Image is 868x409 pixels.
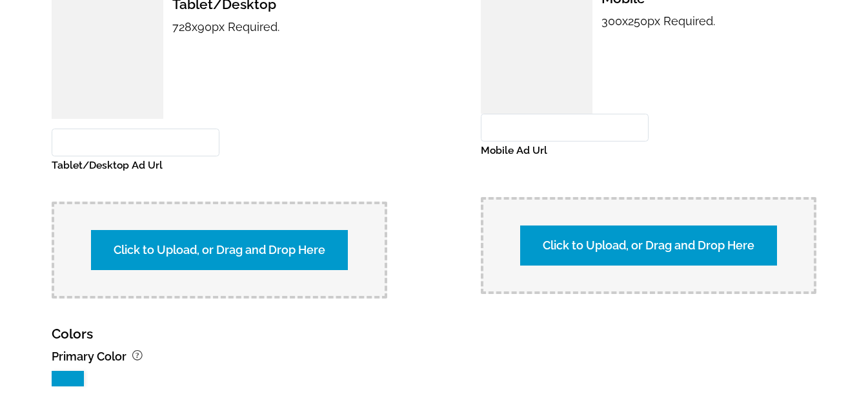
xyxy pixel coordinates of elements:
label: Click to Upload, or Drag and Drop Here [520,225,777,266]
label: Click to Upload, or Drag and Drop Here [91,230,348,270]
label: Tablet/Desktop Ad Url [52,156,219,174]
p: 300x250px Required. [601,11,816,94]
label: Mobile Ad Url [481,142,649,160]
h3: Colors [52,322,93,346]
p: 728x90px Required. [172,17,387,119]
b: Primary Color [52,350,126,363]
tspan: ? [136,351,139,360]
